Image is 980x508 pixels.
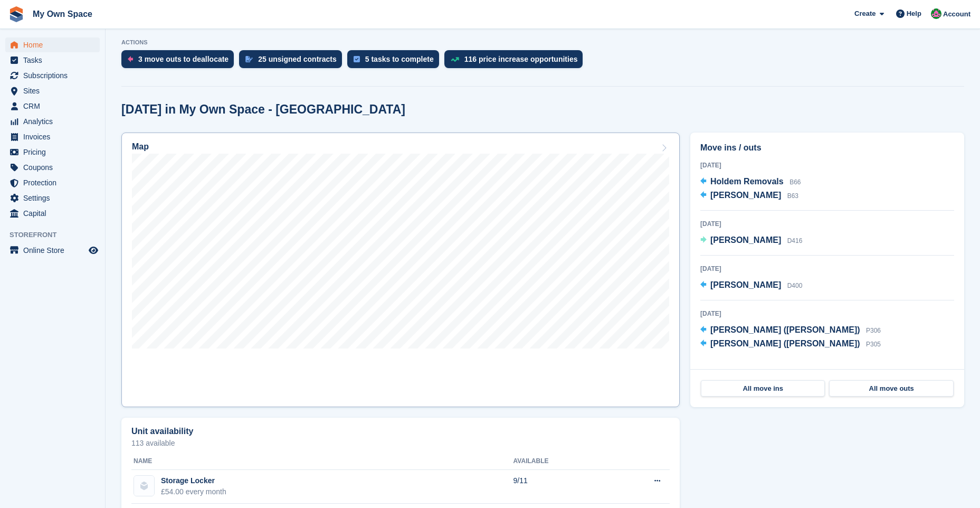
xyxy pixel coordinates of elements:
a: Map [121,133,680,407]
span: [PERSON_NAME] ([PERSON_NAME]) [710,339,860,348]
span: B66 [789,178,801,186]
span: P306 [866,327,881,334]
span: [PERSON_NAME] [710,191,781,200]
span: B63 [787,192,798,200]
img: task-75834270c22a3079a89374b754ae025e5fb1db73e45f91037f5363f120a921f8.svg [354,56,360,62]
span: Tasks [23,53,87,68]
span: [PERSON_NAME] [710,280,781,289]
span: Storefront [9,230,105,240]
span: Help [907,8,921,19]
span: P305 [866,341,881,348]
span: [PERSON_NAME] [710,236,781,244]
a: 116 price increase opportunities [444,50,588,73]
a: menu [5,99,100,114]
div: 3 move outs to deallocate [138,55,229,63]
span: Online Store [23,243,87,258]
span: Holdem Removals [710,177,784,186]
img: stora-icon-8386f47178a22dfd0bd8f6a31ec36ba5ce8667c1dd55bd0f319d3a0aa187defe.svg [8,6,24,22]
a: All move ins [701,380,825,397]
div: [DATE] [700,161,954,170]
div: £54.00 every month [161,486,226,497]
a: Holdem Removals B66 [700,175,801,189]
a: Preview store [87,244,100,257]
h2: Map [132,142,149,152]
p: ACTIONS [121,39,964,46]
h2: Unit availability [131,427,193,436]
a: menu [5,37,100,52]
div: 116 price increase opportunities [464,55,578,63]
a: 25 unsigned contracts [239,50,347,73]
a: menu [5,191,100,205]
a: [PERSON_NAME] D400 [700,279,802,293]
a: [PERSON_NAME] ([PERSON_NAME]) P305 [700,337,881,351]
img: contract_signature_icon-13c848040528278c33f63329250d36e43548de30e8caae1d1a13099fd9432cc5.svg [245,56,253,62]
a: menu [5,160,100,175]
a: menu [5,129,100,144]
span: CRM [23,99,87,114]
img: Lucy Parry [931,8,941,19]
div: 5 tasks to complete [365,55,434,63]
a: [PERSON_NAME] ([PERSON_NAME]) P306 [700,324,881,337]
div: [DATE] [700,309,954,318]
span: Capital [23,206,87,221]
a: menu [5,206,100,221]
div: [DATE] [700,264,954,274]
td: 9/11 [513,470,610,504]
span: Subscriptions [23,68,87,83]
span: Create [854,8,876,19]
span: [PERSON_NAME] ([PERSON_NAME]) [710,325,860,334]
img: blank-unit-type-icon-ffbac7b88ba66c5e286b0e438baccc4b9c83835d4c34f86887a83fc20ec27e7b.svg [134,476,154,496]
img: price_increase_opportunities-93ffe204e8149a01c8c9dc8f82e8f89637d9d84a8eef4429ea346261dce0b2c0.svg [451,57,459,62]
span: Home [23,37,87,52]
img: move_outs_to_deallocate_icon-f764333ba52eb49d3ac5e1228854f67142a1ed5810a6f6cc68b1a99e826820c5.svg [128,56,133,62]
th: Available [513,453,610,470]
div: Storage Locker [161,475,226,486]
h2: Move ins / outs [700,142,954,154]
a: menu [5,68,100,83]
a: menu [5,145,100,159]
p: 113 available [131,439,670,447]
h2: [DATE] in My Own Space - [GEOGRAPHIC_DATA] [121,102,405,117]
span: Settings [23,191,87,205]
span: Analytics [23,114,87,129]
span: Account [943,9,971,20]
span: Invoices [23,129,87,144]
span: Coupons [23,160,87,175]
div: [DATE] [700,219,954,229]
span: Protection [23,175,87,190]
div: 25 unsigned contracts [258,55,337,63]
th: Name [131,453,513,470]
span: D400 [787,282,803,289]
a: 5 tasks to complete [347,50,444,73]
a: All move outs [829,380,953,397]
a: menu [5,83,100,98]
a: menu [5,53,100,68]
a: menu [5,175,100,190]
a: My Own Space [28,5,97,23]
a: menu [5,114,100,129]
span: D416 [787,237,803,244]
a: 3 move outs to deallocate [121,50,239,73]
span: Pricing [23,145,87,159]
span: Sites [23,83,87,98]
a: [PERSON_NAME] D416 [700,234,802,248]
a: menu [5,243,100,258]
a: [PERSON_NAME] B63 [700,189,798,203]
